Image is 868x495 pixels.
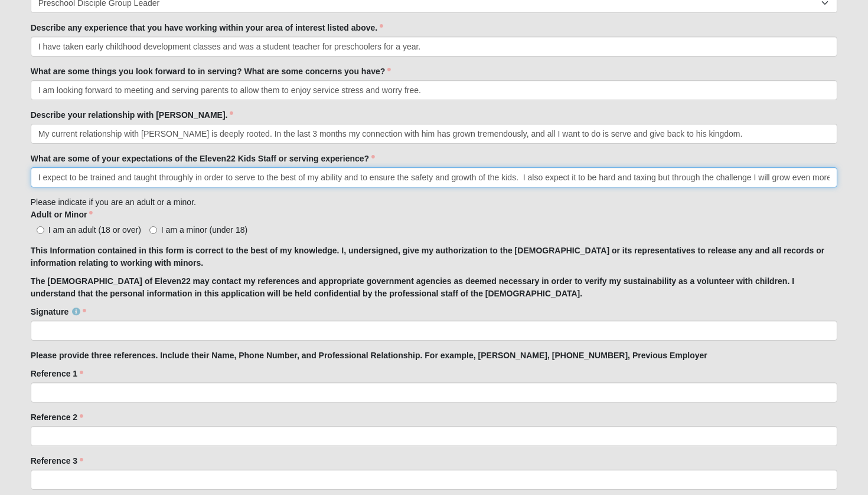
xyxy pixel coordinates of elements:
input: I am an adult (18 or over) [37,226,44,234]
span: I am a minor (under 18) [161,225,247,235]
span: I am an adult (18 or over) [48,225,141,235]
label: Signature [31,306,87,318]
label: What are some things you look forward to in serving? What are some concerns you have? [31,65,391,77]
label: Describe any experience that you have working within your area of interest listed above. [31,22,383,34]
label: Reference 2 [31,411,83,423]
input: I am a minor (under 18) [149,226,157,234]
label: Describe your relationship with [PERSON_NAME]. [31,109,234,121]
label: Adult or Minor [31,209,93,220]
label: Reference 3 [31,455,83,467]
strong: Please provide three references. Include their Name, Phone Number, and Professional Relationship.... [31,351,707,360]
strong: This Information contained in this form is correct to the best of my knowledge. I, undersigned, g... [31,246,825,268]
label: What are some of your expectations of the Eleven22 Kids Staff or serving experience? [31,153,375,164]
label: Reference 1 [31,368,83,379]
strong: The [DEMOGRAPHIC_DATA] of Eleven22 may contact my references and appropriate government agencies ... [31,276,794,298]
